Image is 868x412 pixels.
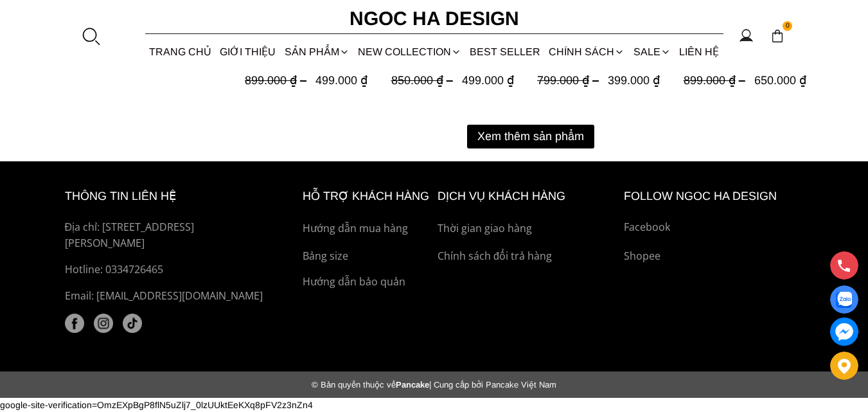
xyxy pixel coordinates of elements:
a: facebook (1) [65,314,84,333]
img: Display image [836,292,852,308]
a: SALE [629,35,675,69]
img: img-CART-ICON-ksit0nf1 [770,29,784,43]
a: tiktok [123,314,142,333]
h6: Follow ngoc ha Design [624,187,804,206]
span: 650.000 ₫ [754,74,806,87]
span: 799.000 ₫ [537,74,602,87]
div: SẢN PHẨM [280,35,353,69]
p: Địa chỉ: [STREET_ADDRESS][PERSON_NAME] [65,219,273,252]
a: messenger [830,318,858,346]
span: 399.000 ₫ [608,74,660,87]
a: Chính sách đổi trả hàng [438,248,617,265]
a: TRANG CHỦ [145,35,216,69]
span: 899.000 ₫ [683,74,748,87]
span: 0 [783,21,793,31]
span: 850.000 ₫ [391,74,456,87]
button: Xem thêm sản phẩm [467,125,594,148]
h6: Dịch vụ khách hàng [438,187,617,206]
a: LIÊN HỆ [675,35,723,69]
a: Ngoc Ha Design [338,3,531,34]
a: Hotline: 0334726465 [65,262,273,278]
p: Email: [EMAIL_ADDRESS][DOMAIN_NAME] [65,288,273,305]
h6: thông tin liên hệ [65,187,273,206]
a: Shopee [624,248,804,265]
h6: hỗ trợ khách hàng [303,187,431,206]
a: Hướng dẫn mua hàng [303,220,431,237]
img: instagram [94,314,113,333]
a: GIỚI THIỆU [216,35,280,69]
a: Hướng dẫn bảo quản [303,274,431,291]
a: Display image [830,285,858,314]
a: Thời gian giao hàng [438,220,617,237]
a: NEW COLLECTION [353,35,465,69]
a: Bảng size [303,248,431,265]
span: | Cung cấp bởi Pancake Việt Nam [429,380,556,390]
span: 499.000 ₫ [315,74,368,87]
a: Facebook [624,219,804,236]
span: 499.000 ₫ [461,74,513,87]
span: © Bản quyền thuộc về [312,380,396,390]
div: Chính sách [545,35,629,69]
span: 899.000 ₫ [245,74,310,87]
div: Pancake [53,380,816,390]
a: BEST SELLER [466,35,545,69]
